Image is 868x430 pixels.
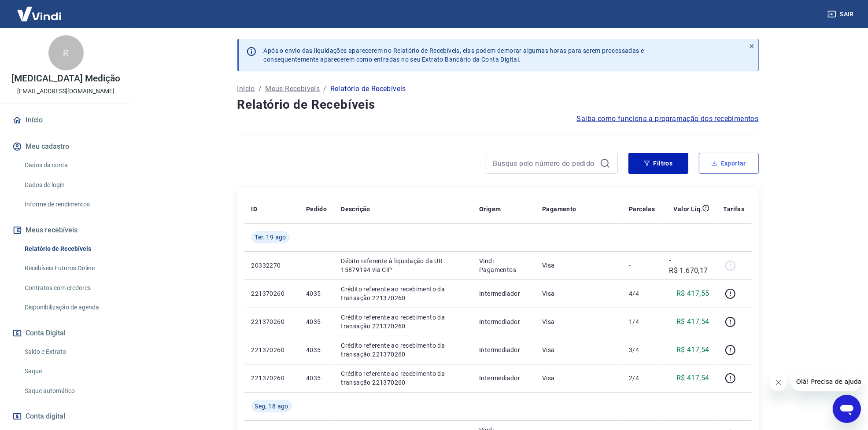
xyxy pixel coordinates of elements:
[629,205,655,213] p: Parcelas
[251,317,292,326] p: 221370260
[251,374,292,382] p: 221370260
[674,205,702,213] p: Valor Líq.
[542,317,615,326] p: Visa
[577,114,759,124] a: Saiba como funciona a programação dos recebimentos
[629,345,655,354] p: 3/4
[676,373,709,383] p: R$ 417,54
[629,261,655,270] p: -
[11,0,68,27] img: Vindi
[699,153,759,174] button: Exportar
[264,46,644,64] p: Após o envio das liquidações aparecerem no Relatório de Recebíveis, elas podem demorar algumas ho...
[26,410,65,423] span: Conta digital
[21,156,121,174] a: Dados da conta
[11,137,121,156] button: Meu cadastro
[48,35,84,70] div: R
[669,255,709,276] p: -R$ 1.670,17
[479,289,528,298] p: Intermediador
[479,257,528,274] p: Vindi Pagamentos
[21,298,121,316] a: Disponibilização de agenda
[21,362,121,380] a: Saque
[21,343,121,361] a: Saldo e Extrato
[493,157,596,170] input: Busque pelo número do pedido
[5,6,74,13] span: Olá! Precisa de ajuda?
[306,317,327,326] p: 4035
[265,84,320,94] a: Meus Recebíveis
[542,205,576,213] p: Pagamento
[255,233,286,242] span: Ter, 19 ago
[542,289,615,298] p: Visa
[21,382,121,400] a: Saque automático
[259,84,262,94] p: /
[479,317,528,326] p: Intermediador
[17,87,115,96] p: [EMAIL_ADDRESS][DOMAIN_NAME]
[11,74,120,83] p: [MEDICAL_DATA] Medição
[542,345,615,354] p: Visa
[479,205,501,213] p: Origem
[306,205,327,213] p: Pedido
[479,345,528,354] p: Intermediador
[323,84,326,94] p: /
[251,261,292,270] p: 20332270
[676,288,709,299] p: R$ 417,55
[341,369,465,387] p: Crédito referente ao recebimento da transação 221370260
[306,374,327,382] p: 4035
[341,313,465,331] p: Crédito referente ao recebimento da transação 221370260
[251,345,292,354] p: 221370260
[21,259,121,277] a: Recebíveis Futuros Online
[791,372,861,391] iframe: Mensagem da empresa
[11,407,121,426] a: Conta digital
[306,345,327,354] p: 4035
[306,289,327,298] p: 4035
[629,289,655,298] p: 4/4
[21,195,121,213] a: Informe de rendimentos
[21,176,121,194] a: Dados de login
[542,261,615,270] p: Visa
[341,257,465,274] p: Débito referente à liquidação da UR 15879194 via CIP
[11,221,121,240] button: Meus recebíveis
[542,374,615,382] p: Visa
[330,84,406,94] p: Relatório de Recebíveis
[479,374,528,382] p: Intermediador
[21,240,121,258] a: Relatório de Recebíveis
[826,6,857,22] button: Sair
[255,402,288,411] span: Seg, 18 ago
[629,374,655,382] p: 2/4
[628,153,688,174] button: Filtros
[341,341,465,359] p: Crédito referente ao recebimento da transação 221370260
[724,205,745,213] p: Tarifas
[341,205,370,213] p: Descrição
[251,289,292,298] p: 221370260
[21,279,121,297] a: Contratos com credores
[251,205,258,213] p: ID
[676,345,709,355] p: R$ 417,54
[341,285,465,302] p: Crédito referente ao recebimento da transação 221370260
[237,96,759,114] h4: Relatório de Recebíveis
[629,317,655,326] p: 1/4
[676,316,709,327] p: R$ 417,54
[770,374,787,391] iframe: Fechar mensagem
[833,395,861,423] iframe: Botão para abrir a janela de mensagens
[237,84,255,94] a: Início
[11,110,121,130] a: Início
[11,323,121,343] button: Conta Digital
